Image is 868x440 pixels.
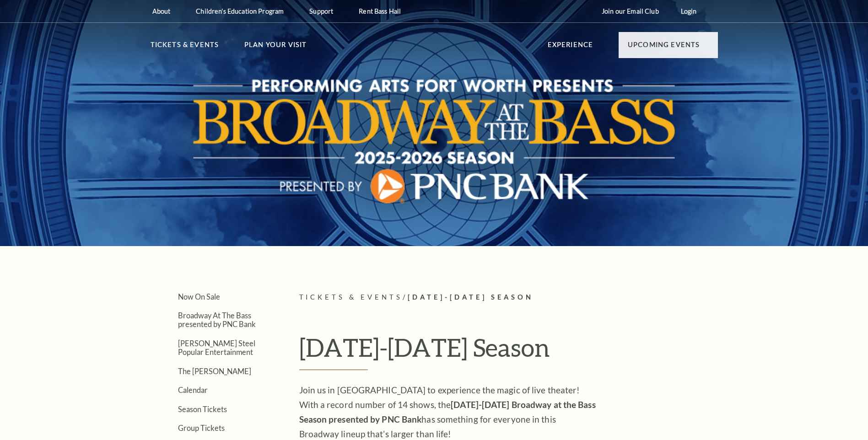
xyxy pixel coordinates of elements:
a: [PERSON_NAME] Steel Popular Entertainment [178,339,255,356]
a: The [PERSON_NAME] [178,367,251,376]
p: / [299,292,718,303]
p: Experience [548,39,593,56]
p: Children's Education Program [196,7,284,15]
a: Group Tickets [178,424,225,432]
span: Tickets & Events [299,293,403,301]
p: Upcoming Events [628,39,700,56]
p: Tickets & Events [151,39,219,56]
a: Now On Sale [178,292,220,301]
a: Broadway At The Bass presented by PNC Bank [178,311,256,328]
p: Plan Your Visit [244,39,307,56]
p: About [152,7,171,15]
h1: [DATE]-[DATE] Season [299,333,718,370]
a: Season Tickets [178,405,227,413]
p: Support [309,7,333,15]
a: Calendar [178,386,208,394]
p: Rent Bass Hall [359,7,401,15]
span: [DATE]-[DATE] Season [408,293,534,301]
